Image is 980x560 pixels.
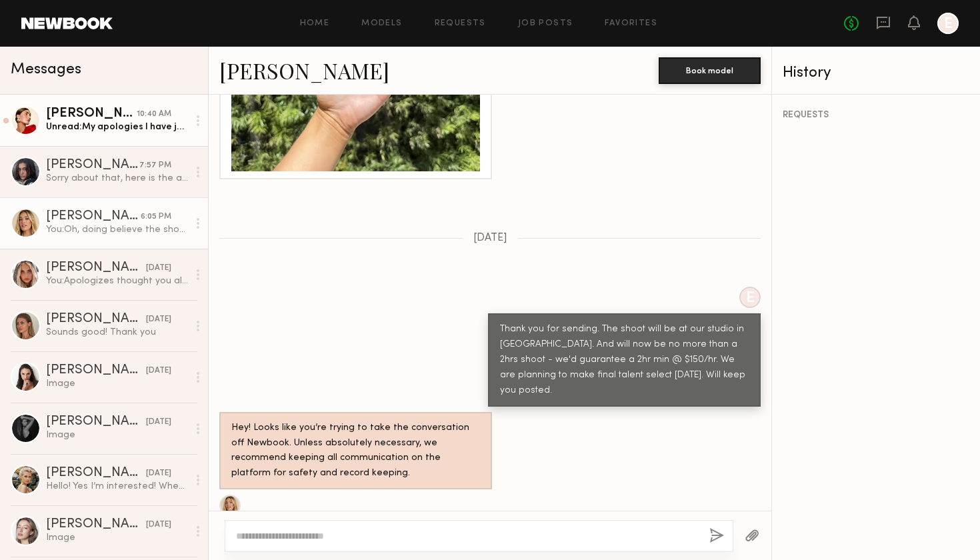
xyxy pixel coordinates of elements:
[46,261,146,275] div: [PERSON_NAME]
[146,262,171,275] div: [DATE]
[137,108,171,121] div: 10:40 AM
[231,421,480,482] div: Hey! Looks like you’re trying to take the conversation off Newbook. Unless absolutely necessary, ...
[783,111,969,120] div: REQUESTS
[300,19,330,28] a: Home
[139,159,171,172] div: 7:57 PM
[46,531,188,544] div: Image
[518,19,573,28] a: Job Posts
[783,65,969,81] div: History
[46,313,146,326] div: [PERSON_NAME]
[146,467,171,480] div: [DATE]
[141,211,171,223] div: 6:05 PM
[46,172,188,185] div: Sorry about that, here is the attachment
[219,56,389,85] a: [PERSON_NAME]
[46,364,146,377] div: [PERSON_NAME]
[46,377,188,390] div: Image
[46,107,137,121] div: [PERSON_NAME]
[500,322,749,399] div: Thank you for sending. The shoot will be at our studio in [GEOGRAPHIC_DATA]. And will now be no m...
[46,326,188,339] div: Sounds good! Thank you
[46,429,188,441] div: Image
[605,19,657,28] a: Favorites
[146,365,171,377] div: [DATE]
[146,416,171,429] div: [DATE]
[46,415,146,429] div: [PERSON_NAME]
[146,313,171,326] div: [DATE]
[937,13,959,34] a: E
[46,480,188,493] div: Hello! Yes I’m interested! When is the photoshoot? I will be traveling for the next few weeks, so...
[659,64,761,75] a: Book model
[46,467,146,480] div: [PERSON_NAME]
[146,519,171,531] div: [DATE]
[46,223,188,236] div: You: Oh, doing believe the shoot date was shared earlier. It's [DATE] in the AM.
[46,121,188,133] div: Unread: My apologies I have just been back to back chasing my tail with work ! I have full availa...
[46,275,188,287] div: You: Apologizes thought you already had the information. It's [DATE] AM.
[46,518,146,531] div: [PERSON_NAME]
[46,210,141,223] div: [PERSON_NAME]
[361,19,402,28] a: Models
[11,62,81,77] span: Messages
[659,57,761,84] button: Book model
[435,19,486,28] a: Requests
[473,233,507,244] span: [DATE]
[46,159,139,172] div: [PERSON_NAME]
